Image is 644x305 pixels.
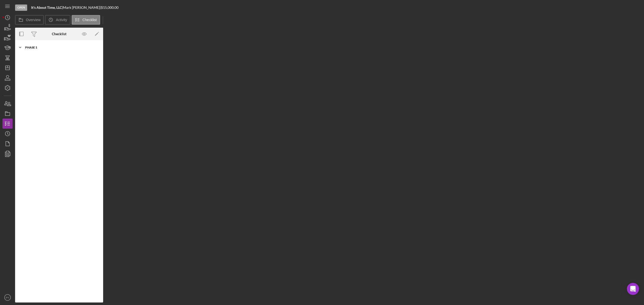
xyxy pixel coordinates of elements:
[101,6,120,10] div: $15,000.00
[45,15,70,25] button: Activity
[6,296,9,299] text: PY
[56,18,67,22] label: Activity
[72,15,100,25] button: Checklist
[15,15,44,25] button: Overview
[31,6,63,10] div: |
[63,6,101,10] div: Mark [PERSON_NAME] |
[627,283,639,295] div: Open Intercom Messenger
[83,18,97,22] label: Checklist
[26,18,41,22] label: Overview
[3,292,13,302] button: PY
[52,32,66,36] div: Checklist
[15,5,27,11] div: Open
[25,46,97,49] div: Phase 1
[31,5,62,10] b: It's About Time, LLC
